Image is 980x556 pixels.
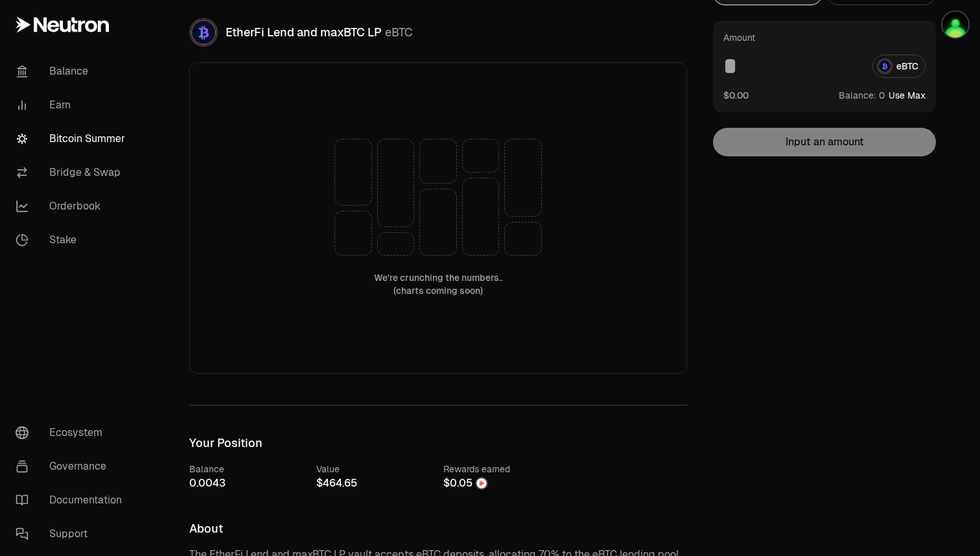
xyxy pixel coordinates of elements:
[476,478,487,489] img: NTRN Logo
[5,54,140,88] a: Balance
[5,223,140,257] a: Stake
[316,463,433,476] div: Value
[5,156,140,189] a: Bridge & Swap
[374,271,503,297] div: We're crunching the numbers.. (charts coming soon)
[189,437,687,450] h3: Your Position
[189,522,687,535] h3: About
[5,483,140,517] a: Documentation
[723,88,749,102] button: $0.00
[5,122,140,156] a: Bitcoin Summer
[385,25,413,40] span: eBTC
[942,12,968,38] img: toxf1
[5,517,140,551] a: Support
[5,189,140,223] a: Orderbook
[889,89,926,102] button: Use Max
[226,25,382,40] span: EtherFi Lend and maxBTC LP
[189,463,306,476] div: Balance
[5,450,140,483] a: Governance
[191,19,216,45] img: eBTC Logo
[5,88,140,122] a: Earn
[443,463,560,476] div: Rewards earned
[5,416,140,450] a: Ecosystem
[723,31,755,44] div: Amount
[839,89,876,102] span: Balance:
